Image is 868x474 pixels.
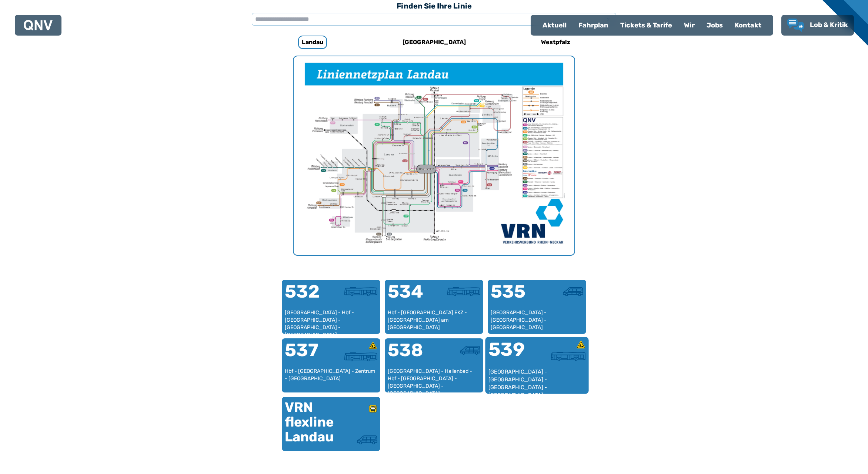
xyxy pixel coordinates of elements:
div: 539 [488,340,537,368]
li: 1 von 1 [294,56,574,255]
a: Lob & Kritik [787,19,848,32]
div: 537 [285,341,331,368]
img: Stadtbus [551,352,585,361]
img: QNV Logo [24,20,53,30]
a: [GEOGRAPHIC_DATA] [385,33,483,51]
div: Hbf - [GEOGRAPHIC_DATA] EKZ - [GEOGRAPHIC_DATA] am [GEOGRAPHIC_DATA] [388,309,480,331]
img: Netzpläne Landau Seite 1 von 1 [294,56,574,255]
img: Kleinbus [357,435,377,444]
img: Stadtbus [447,287,480,296]
div: VRN flexline Landau [285,400,331,444]
a: QNV Logo [24,18,53,33]
img: Kleinbus [460,346,480,355]
span: Lob & Kritik [810,21,848,29]
a: Kontakt [729,16,767,35]
a: Aktuell [537,16,572,35]
a: Wir [678,16,701,35]
div: My Favorite Images [294,56,574,255]
div: [GEOGRAPHIC_DATA] - [GEOGRAPHIC_DATA] - [GEOGRAPHIC_DATA] [491,309,583,331]
img: Stadtbus [344,287,377,296]
div: [GEOGRAPHIC_DATA] - [GEOGRAPHIC_DATA] - [GEOGRAPHIC_DATA] - [GEOGRAPHIC_DATA] - [GEOGRAPHIC_DATA]... [488,368,586,391]
h6: Landau [298,36,327,49]
h6: [GEOGRAPHIC_DATA] [400,36,469,48]
div: Hbf - [GEOGRAPHIC_DATA] - Zentrum - [GEOGRAPHIC_DATA] [285,368,377,390]
a: Fahrplan [572,16,614,35]
div: [GEOGRAPHIC_DATA] - Hbf - [GEOGRAPHIC_DATA] - [GEOGRAPHIC_DATA] - [GEOGRAPHIC_DATA] - [GEOGRAPHIC... [285,309,377,331]
div: 534 [388,283,434,309]
img: Kleinbus [563,287,583,296]
a: Landau [263,33,362,51]
a: Westpfalz [506,33,605,51]
img: Stadtbus [344,352,377,361]
a: Jobs [701,16,729,35]
div: 532 [285,283,331,309]
a: Tickets & Tarife [614,16,678,35]
div: 538 [388,341,434,368]
div: 535 [491,283,537,309]
div: [GEOGRAPHIC_DATA] - Hallenbad - Hbf - [GEOGRAPHIC_DATA] - [GEOGRAPHIC_DATA] - [GEOGRAPHIC_DATA] [388,368,480,390]
h6: Westpfalz [538,36,573,48]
